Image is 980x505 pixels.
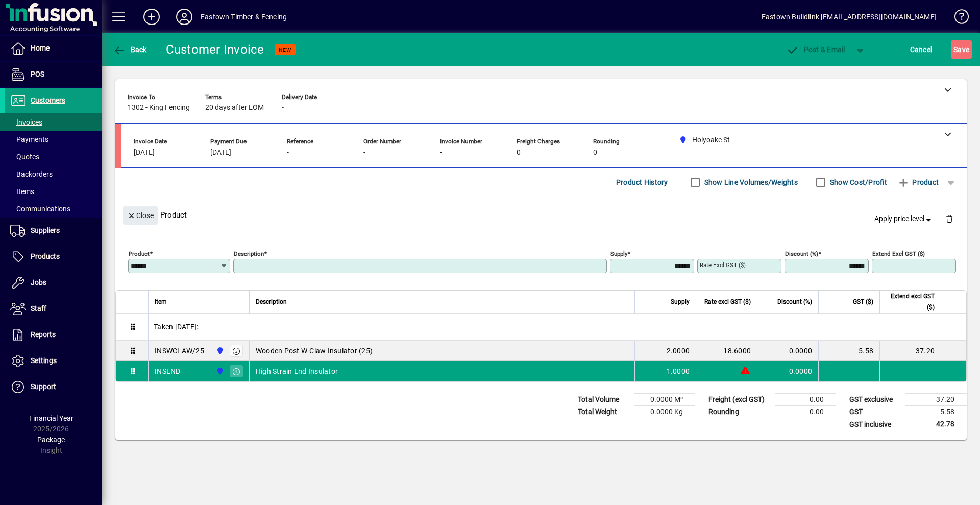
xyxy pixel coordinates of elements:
div: Eastown Timber & Fencing [201,9,287,25]
a: Invoices [5,113,102,131]
button: Delete [937,206,962,231]
span: POS [31,70,44,78]
span: Holyoake St [213,366,225,377]
span: Holyoake St [213,345,225,356]
button: Post & Email [781,40,850,59]
span: P [804,45,808,54]
app-page-header-button: Delete [937,214,962,223]
span: 2.0000 [667,346,690,356]
span: 1302 - King Fencing [128,104,190,112]
span: Staff [31,304,46,312]
span: - [287,149,289,157]
span: [DATE] [134,149,155,157]
button: Save [951,40,972,59]
mat-label: Discount (%) [785,250,818,257]
span: Extend excl GST ($) [886,291,935,313]
a: Jobs [5,270,102,296]
td: GST [844,406,905,418]
span: Cancel [910,41,933,58]
span: High Strain End Insulator [256,366,338,376]
td: Total Weight [573,406,634,418]
span: S [953,45,958,54]
span: Communications [10,205,70,213]
span: Quotes [10,153,39,161]
div: Eastown Buildlink [EMAIL_ADDRESS][DOMAIN_NAME] [762,9,937,25]
a: Quotes [5,148,102,165]
span: Product [897,174,939,190]
td: Total Volume [573,394,634,406]
td: 0.00 [775,406,836,418]
button: Profile [168,8,201,26]
button: Apply price level [870,210,938,228]
td: 0.0000 M³ [634,394,695,406]
span: 1.0000 [667,366,690,376]
span: Reports [31,330,56,339]
button: Product [892,173,944,191]
span: ost & Email [786,45,845,54]
button: Back [110,40,150,59]
span: Suppliers [31,226,60,234]
span: Rate excl GST ($) [704,296,751,307]
span: Jobs [31,278,46,286]
td: Freight (excl GST) [703,394,775,406]
span: - [282,104,284,112]
a: Communications [5,200,102,218]
span: Home [31,44,50,52]
a: Suppliers [5,218,102,244]
td: GST exclusive [844,394,905,406]
td: 37.20 [905,394,967,406]
app-page-header-button: Back [102,40,158,59]
button: Add [135,8,168,26]
span: Customers [31,96,65,104]
mat-label: Extend excl GST ($) [872,250,925,257]
a: POS [5,62,102,87]
span: Items [10,187,34,196]
a: Staff [5,296,102,322]
span: NEW [279,46,291,53]
span: 0 [593,149,597,157]
a: Backorders [5,165,102,183]
span: Close [127,207,154,224]
a: Payments [5,131,102,148]
span: GST ($) [853,296,873,307]
button: Close [123,206,158,225]
div: INSWCLAW/25 [155,346,204,356]
span: Backorders [10,170,53,178]
span: Apply price level [874,213,934,224]
span: Products [31,252,60,260]
mat-label: Supply [610,250,627,257]
span: Product History [616,174,668,190]
a: Settings [5,348,102,374]
div: 18.6000 [702,346,751,356]
span: Back [113,45,147,54]
button: Product History [612,173,672,191]
mat-label: Description [234,250,264,257]
span: Financial Year [29,414,73,422]
span: Supply [671,296,690,307]
span: Settings [31,356,57,365]
span: Description [256,296,287,307]
td: 0.0000 Kg [634,406,695,418]
a: Items [5,183,102,200]
span: - [440,149,442,157]
td: Rounding [703,406,775,418]
a: Knowledge Base [947,2,967,35]
span: Invoices [10,118,42,126]
span: Payments [10,135,48,143]
td: 42.78 [905,418,967,431]
div: Taken [DATE]: [149,314,966,340]
a: Products [5,244,102,270]
span: Support [31,382,56,391]
span: Wooden Post W-Claw Insulator (25) [256,346,373,356]
span: Package [37,436,65,444]
td: GST inclusive [844,418,905,431]
td: 5.58 [818,341,879,361]
a: Reports [5,322,102,348]
span: Item [155,296,167,307]
span: [DATE] [210,149,231,157]
td: 37.20 [879,341,941,361]
mat-label: Rate excl GST ($) [700,261,746,269]
app-page-header-button: Close [120,210,160,220]
mat-label: Product [129,250,150,257]
td: 5.58 [905,406,967,418]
